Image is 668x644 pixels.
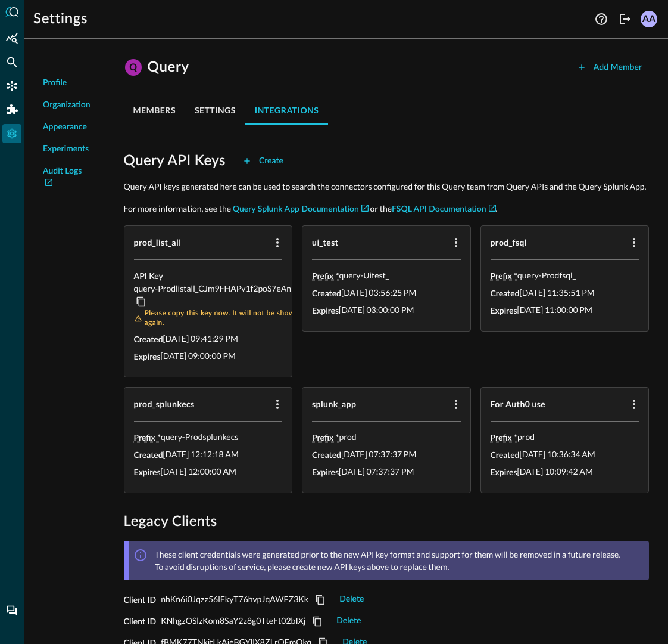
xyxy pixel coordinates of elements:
span: Expires [491,307,517,315]
button: settings [185,96,245,125]
span: Prefix * [491,273,517,281]
span: prod_splunkecs [134,398,268,410]
span: Created [312,290,341,298]
div: Federated Search [2,52,21,72]
p: [DATE] 03:00:00 PM [339,304,414,316]
span: Copy API key to clipboard [134,296,148,306]
button: members [124,96,185,125]
p: Query API keys generated here can be used to search the connectors configured for this Query team... [124,180,649,193]
span: Prefix * [312,434,339,442]
a: Audit Logs [43,165,90,190]
h2: Legacy Clients [124,512,649,531]
span: The API key cannot be viewed again, but this prefix can be used to help you visually identify the... [312,432,339,442]
span: For Auth0 use [491,398,625,410]
div: Chat [2,601,21,620]
p: To avoid disruptions of service, please create new API keys above to replace them. [155,561,621,573]
span: The API key cannot be viewed again, but this prefix can be used to help you visually identify the... [134,432,161,442]
div: Connectors [2,76,21,95]
span: Prefix * [134,434,161,442]
p: These client credentials were generated prior to the new API key format and support for them will... [155,548,621,561]
p: [DATE] 12:12:18 AM [163,448,239,460]
p: [DATE] 10:36:34 AM [519,448,595,460]
button: Delete [332,590,371,609]
span: prod_fsql [491,237,625,249]
p: [DATE] 11:00:00 PM [517,304,592,316]
p: [DATE] 09:41:29 PM [163,333,238,345]
a: Query Splunk App Documentation [233,205,369,213]
button: Add Member [570,58,649,77]
p: [DATE] 11:35:51 PM [519,287,594,299]
span: prod_list_all [134,237,268,249]
p: query-Uitest _ [339,270,389,281]
h1: Query [148,58,189,77]
p: query-Prodsplunkecs _ [161,431,242,443]
h2: Query API Keys [124,151,226,171]
p: nhKn6i0Jqzz56lEkyT76hvpJqAWFZ3Kk [161,593,308,605]
button: Help [592,10,611,29]
span: Expires [312,307,339,315]
span: Expires [134,469,161,477]
span: API Key [134,273,163,281]
span: Copy client ID to clipboard [313,593,327,603]
span: Created [491,290,520,298]
span: Client ID [124,618,157,626]
span: splunk_app [312,398,446,410]
p: KNhgzOSlzKom8SaY2z8g0TteFt02bIXj [161,615,305,627]
span: Expires [312,469,339,477]
p: For more information, see the or the . [124,202,649,216]
p: query-Prodfsql _ [517,270,576,281]
div: Summary Insights [2,29,21,48]
a: FSQL API Documentation [392,205,496,213]
span: Created [491,451,520,460]
span: Prefix * [491,434,517,442]
span: Expires [491,469,517,477]
p: prod _ [339,431,360,443]
div: Q [125,59,142,76]
span: Expires [134,353,161,361]
div: Addons [3,100,22,119]
button: Create [235,151,291,171]
span: Please copy this key now. It will not be shown again. [145,309,310,328]
div: query-Prodlistall_CJm9FHAPv1f2poS7eAnnVM [134,282,310,295]
span: Created [134,451,163,460]
span: Created [312,451,341,460]
span: The API key cannot be viewed again, but this prefix can be used to help you visually identify the... [491,432,517,442]
span: Organization [43,99,90,112]
span: Client ID [124,596,157,605]
button: Logout [616,10,635,29]
div: AA [641,11,657,27]
h1: Settings [33,10,88,29]
p: [DATE] 03:56:25 PM [341,287,416,299]
button: Delete [329,611,368,630]
p: [DATE] 12:00:00 AM [161,466,236,478]
button: integrations [245,96,329,125]
span: Copy client ID to clipboard [310,615,324,625]
p: [DATE] 07:37:37 PM [341,448,416,460]
p: [DATE] 07:37:37 PM [339,466,414,478]
span: ui_test [312,237,446,249]
span: Prefix * [312,273,339,281]
span: Experiments [43,143,89,156]
span: Appearance [43,121,87,134]
span: Created [134,336,163,344]
div: Settings [2,124,21,143]
span: The API key cannot be viewed again, but this prefix can be used to help you visually identify the... [491,271,517,281]
span: Profile [43,77,67,89]
p: [DATE] 09:00:00 PM [161,350,236,362]
p: [DATE] 10:09:42 AM [517,466,593,478]
span: The API key cannot be viewed again, but this prefix can be used to help you visually identify the... [312,271,339,281]
p: prod _ [517,431,538,443]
